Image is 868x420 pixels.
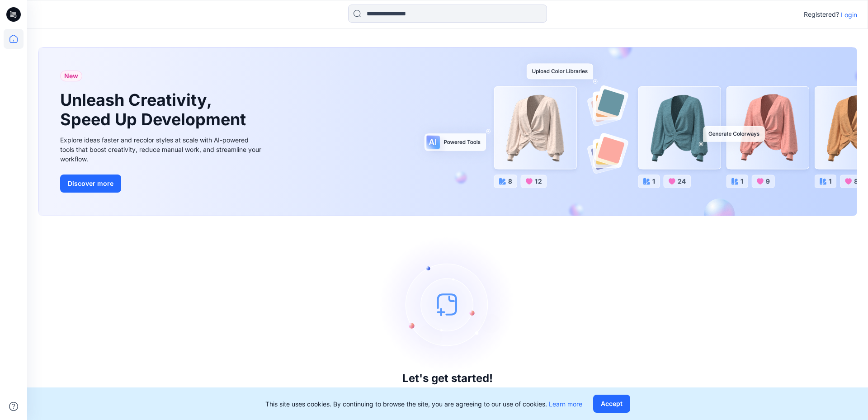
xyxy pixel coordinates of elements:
span: New [64,71,78,81]
p: Login [841,10,857,19]
div: Explore ideas faster and recolor styles at scale with AI-powered tools that boost creativity, red... [60,135,264,164]
a: Learn more [549,400,582,408]
h1: Unleash Creativity, Speed Up Development [60,90,250,129]
p: This site uses cookies. By continuing to browse the site, you are agreeing to our use of cookies. [265,399,582,409]
p: Registered? [804,9,839,20]
a: Discover more [60,175,264,193]
img: empty-state-image.svg [380,236,515,372]
button: Discover more [60,175,121,193]
button: Accept [593,395,630,413]
h3: Let's get started! [402,372,493,385]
